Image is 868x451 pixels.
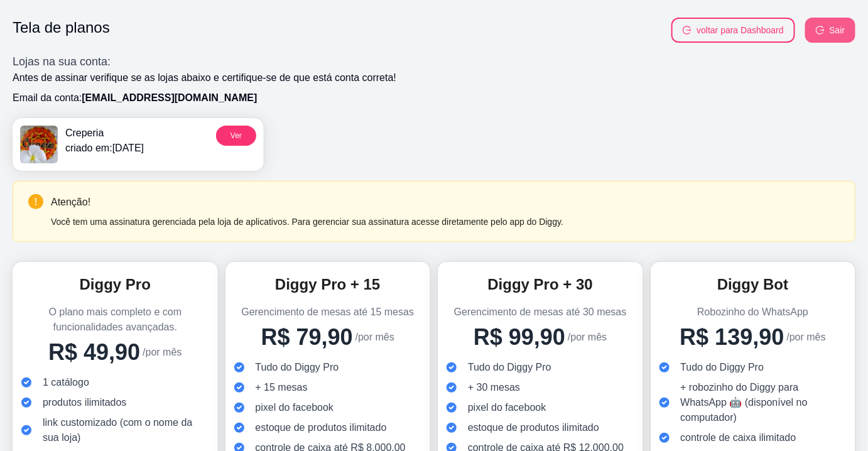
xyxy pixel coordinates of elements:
p: Email da conta: [13,90,855,106]
p: /por mês [355,330,394,345]
h3: Diggy Pro + 15 [233,274,423,295]
span: + 30 mesas [468,380,520,395]
button: logoutSair [805,18,855,43]
span: estoque de produtos ilimitado [468,420,599,435]
p: Gerencimento de mesas até 30 mesas [445,305,636,320]
p: Gerencimento de mesas até 15 mesas [233,305,423,320]
span: exclamation-circle [28,194,43,209]
p: Creperia [65,126,144,141]
button: Ver [216,126,256,146]
span: Tudo do Diggy Pro [468,360,551,375]
h3: Lojas na sua conta: [13,53,855,70]
p: Antes de assinar verifique se as lojas abaixo e certifique-se de que está conta correta! [13,70,855,85]
span: pixel do facebook [468,400,546,415]
img: menu logo [20,126,58,163]
div: Você tem uma assinatura gerenciada pela loja de aplicativos. Para gerenciar sua assinatura acesse... [51,215,840,229]
span: estoque de produtos ilimitado [256,420,387,435]
h4: R$ 49,90 [48,340,140,365]
p: /por mês [787,330,826,345]
p: /por mês [143,345,182,360]
p: /por mês [568,330,607,345]
div: Atenção! [51,194,840,210]
p: Robozinho do WhatsApp [658,305,849,320]
button: logoutvoltar para Dashboard [671,18,795,43]
span: [EMAIL_ADDRESS][DOMAIN_NAME] [82,92,257,103]
span: + 15 mesas [256,380,308,395]
h3: Diggy Pro + 30 [445,274,636,295]
p: O plano mais completo e com funcionalidades avançadas. [20,305,210,335]
h4: R$ 79,90 [261,325,353,350]
span: Tudo do Diggy Pro [256,360,339,375]
span: link customizado (com o nome da sua loja) [43,415,200,445]
h4: R$ 139,90 [680,325,784,350]
h3: Diggy Pro [20,274,210,295]
h3: Diggy Bot [658,274,849,295]
span: controle de caixa ilimitado [681,430,796,445]
span: logout [816,26,825,35]
span: pixel do facebook [256,400,334,415]
h4: R$ 99,90 [474,325,565,350]
a: menu logoCreperiacriado em:[DATE]Ver [13,118,264,171]
span: Tudo do Diggy Pro [681,360,764,375]
span: + robozinho do Diggy para WhatsApp 🤖 (disponível no computador) [681,380,838,425]
p: criado em: [DATE] [65,141,144,156]
span: 1 catálogo [43,375,89,390]
span: produtos ilimitados [43,395,126,410]
h1: Tela de planos [13,18,110,43]
span: logout [683,26,692,35]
